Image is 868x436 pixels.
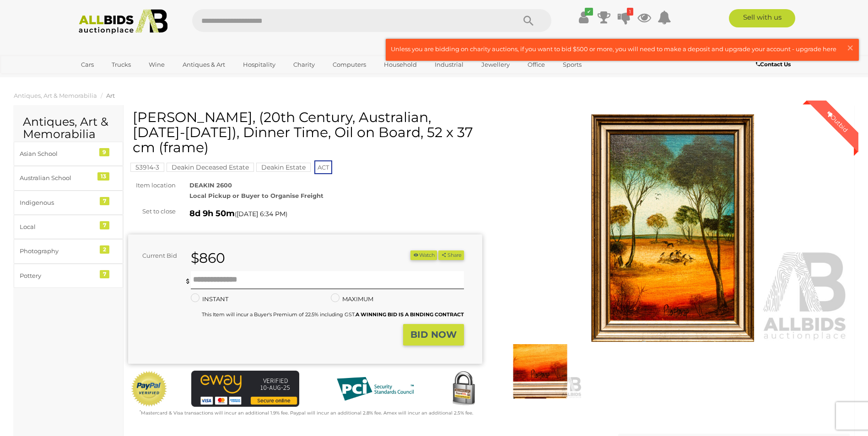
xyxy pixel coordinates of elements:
[20,246,95,256] div: Photography
[177,57,231,72] a: Antiques & Art
[14,191,123,215] a: Indigenous 7
[356,311,464,318] b: A WINNING BID IS A BINDING CONTRACT
[846,39,854,57] span: ×
[237,210,286,218] span: [DATE] 6:34 PM
[816,101,858,143] div: Outbid
[14,215,123,239] a: Local 7
[20,149,95,159] div: Asian School
[23,116,114,141] h2: Antiques, Art & Memorabilia
[167,164,254,171] a: Deakin Deceased Estate
[133,110,480,155] h1: [PERSON_NAME], (20th Century, Australian, [DATE]-[DATE]), Dinner Time, Oil on Board, 52 x 37 cm (...
[256,164,311,171] a: Deakin Estate
[496,114,850,342] img: Pro Hart, (20th Century, Australian, 1928-2006), Dinner Time, Oil on Board, 52 x 37 cm (frame)
[438,250,464,260] button: Share
[506,9,551,32] button: Search
[191,294,228,304] label: INSTANT
[100,245,109,254] div: 2
[331,294,373,304] label: MAXIMUM
[14,142,123,166] a: Asian School 9
[128,250,184,261] div: Current Bid
[130,371,168,407] img: Official PayPal Seal
[14,264,123,288] a: Pottery 7
[75,57,100,72] a: Cars
[167,163,254,172] mark: Deakin Deceased Estate
[756,59,793,69] a: Contact Us
[14,92,97,99] a: Antiques, Art & Memorabilia
[106,57,137,72] a: Trucks
[191,371,299,407] img: eWAY Payment Gateway
[14,239,123,263] a: Photography 2
[235,210,287,218] span: ( )
[189,181,232,189] strong: DEAKIN 2600
[191,250,225,266] strong: $860
[202,311,464,318] small: This Item will incur a Buyer's Premium of 22.5% including GST.
[329,371,421,407] img: PCI DSS compliant
[100,221,109,229] div: 7
[97,172,109,181] div: 13
[403,324,464,346] button: BID NOW
[378,57,423,72] a: Household
[410,250,437,260] li: Watch this item
[729,9,795,27] a: Sell with us
[121,206,183,217] div: Set to close
[410,329,457,340] strong: BID NOW
[756,61,791,68] b: Contact Us
[627,8,633,16] i: 1
[100,270,109,278] div: 7
[189,208,235,218] strong: 8d 9h 50m
[410,250,437,260] button: Watch
[557,57,588,72] a: Sports
[143,57,171,72] a: Wine
[100,197,109,205] div: 7
[14,166,123,190] a: Australian School 13
[130,163,164,172] mark: 53914-3
[475,57,516,72] a: Jewellery
[522,57,551,72] a: Office
[140,410,473,416] small: Mastercard & Visa transactions will incur an additional 1.9% fee. Paypal will incur an additional...
[75,72,152,87] a: [GEOGRAPHIC_DATA]
[130,164,164,171] a: 53914-3
[121,180,183,191] div: Item location
[445,371,482,407] img: Secured by Rapid SSL
[99,148,109,156] div: 9
[20,271,95,281] div: Pottery
[498,344,582,398] img: Pro Hart, (20th Century, Australian, 1928-2006), Dinner Time, Oil on Board, 52 x 37 cm (frame)
[585,8,593,16] i: ✔
[327,57,372,72] a: Computers
[20,222,95,232] div: Local
[237,57,281,72] a: Hospitality
[20,173,95,183] div: Australian School
[314,160,332,174] span: ACT
[577,9,591,26] a: ✔
[74,9,173,34] img: Allbids.com.au
[617,9,631,26] a: 1
[287,57,321,72] a: Charity
[20,197,95,208] div: Indigenous
[189,192,323,199] strong: Local Pickup or Buyer to Organise Freight
[256,163,311,172] mark: Deakin Estate
[429,57,469,72] a: Industrial
[106,92,115,99] a: Art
